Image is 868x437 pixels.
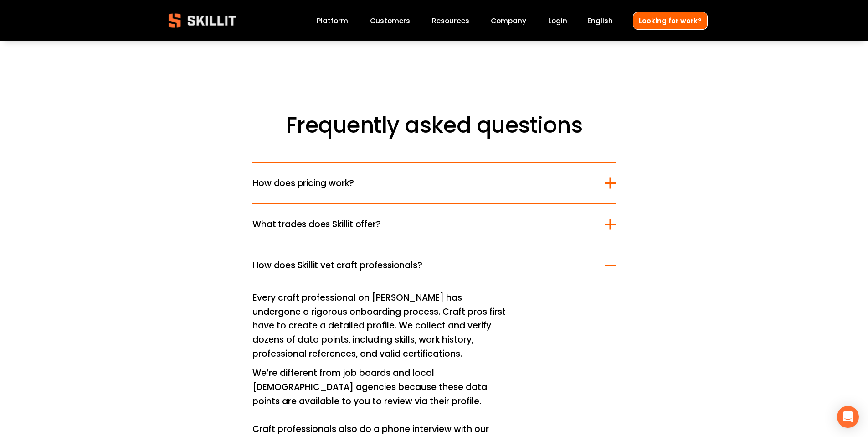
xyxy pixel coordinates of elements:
[317,15,348,27] a: Platform
[252,177,604,190] span: How does pricing work?
[491,15,526,27] a: Company
[432,15,469,27] a: folder dropdown
[252,291,506,361] p: Every craft professional on [PERSON_NAME] has undergone a rigorous onboarding process. Craft pros...
[161,7,244,34] img: Skillit
[587,16,613,26] span: English
[837,406,859,428] div: Open Intercom Messenger
[286,110,583,140] span: Frequently asked questions
[252,163,615,203] button: How does pricing work?
[252,245,615,286] button: How does Skillit vet craft professionals?
[370,15,410,27] a: Customers
[548,15,567,27] a: Login
[432,16,469,26] span: Resources
[252,218,604,231] span: What trades does Skillit offer?
[633,12,708,30] a: Looking for work?
[252,204,615,245] button: What trades does Skillit offer?
[587,15,613,27] div: language picker
[252,259,604,272] span: How does Skillit vet craft professionals?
